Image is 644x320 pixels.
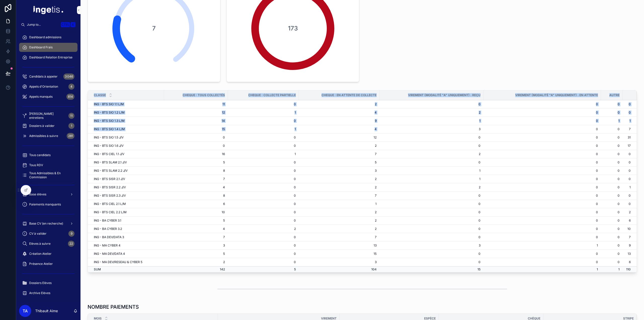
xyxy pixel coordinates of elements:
td: 3 [380,125,484,133]
a: CV à valider9 [19,229,77,238]
td: 0 [380,158,484,167]
span: 173 [276,24,310,32]
td: 0 [601,258,623,266]
td: 0 [228,258,299,266]
td: 1 [623,117,637,125]
span: Tous candidats [29,153,51,157]
td: 5 [164,217,228,225]
span: [PERSON_NAME] entretiens [29,112,66,120]
a: Paiements manquants [19,200,77,209]
td: 0 [228,142,299,150]
span: Dashboard Relation Entreprise [29,55,72,59]
td: 0 [164,133,228,142]
td: 5 [164,250,228,258]
td: 0 [623,109,637,117]
td: ING - BTS SLAM 2.1 J/V [88,158,164,167]
td: 0 [601,217,623,225]
div: 3 046 [63,74,74,80]
span: Dossiers Elèves [29,281,52,285]
span: Autre [609,93,620,97]
td: ING - MA DEV/DATA 4 [88,250,164,258]
td: 0 [380,133,484,142]
a: Archive Elèves [19,289,77,298]
h1: NOMBRE PAIEMENTS [88,303,139,310]
td: 0 [484,150,601,158]
td: 0 [484,175,601,183]
td: 8 [164,167,228,175]
td: ING - BTS SIO 1.6 J/V [88,142,164,150]
td: 0 [228,117,299,125]
td: 3 [380,241,484,250]
td: ING - MA CYBER 4 [88,241,164,250]
td: 0 [484,200,601,208]
td: 0 [380,208,484,217]
td: 1 [228,109,299,117]
td: 4 [299,125,380,133]
td: 0 [601,150,623,158]
td: 1 [601,266,623,272]
a: Dossiers à valider1 [19,121,77,130]
td: 13 [623,250,637,258]
td: 0 [164,142,228,150]
td: ING - BTS SISR 2.1 J/V [88,175,164,183]
a: Dashboard Frais [19,43,77,52]
td: 0 [601,192,623,200]
span: Classe [94,93,106,97]
td: 0 [601,183,623,192]
td: SUM [88,266,164,272]
td: 104 [299,266,380,272]
span: Paiements manquants [29,202,61,206]
td: 12 [299,133,380,142]
span: Base élèves [29,192,46,196]
a: Dashboard Relation Entreprise [19,53,77,62]
td: 6 [623,258,637,266]
span: Création Atelier [29,252,52,256]
span: Jump to... [27,23,59,27]
td: 0 [601,208,623,217]
div: 1 [68,123,74,129]
td: 0 [228,100,299,109]
td: 0 [228,175,299,183]
td: 0 [380,225,484,233]
td: 10 [623,225,637,233]
td: 0 [601,125,623,133]
td: 0 [380,200,484,208]
td: 2 [228,225,299,233]
td: 17 [623,142,637,150]
td: 0 [484,217,601,225]
td: 1 [380,167,484,175]
span: Tous RDV [29,163,43,167]
a: Tous candidats [19,151,77,160]
td: 0 [484,225,601,233]
td: 7 [299,150,380,158]
td: 0 [623,158,637,167]
a: Base élèves [19,190,77,199]
td: 0 [484,167,601,175]
td: 0 [601,225,623,233]
td: 5 [299,158,380,167]
a: Création Atelier [19,249,77,258]
td: ING - MA DEV/RESEAU & CYBER 5 [88,258,164,266]
td: ING - BTS CIEL 2.1 L/M [88,200,164,208]
td: 0 [484,208,601,217]
td: ING - BTS SIO 1.4 L/M [88,125,164,133]
td: 6 [164,200,228,208]
td: 0 [484,133,601,142]
td: 0 [380,100,484,109]
td: 0 [380,258,484,266]
td: 0 [601,142,623,150]
td: 2 [380,109,484,117]
td: ING - BTS CIEL 1.1 J/V [88,150,164,158]
td: 15 [299,250,380,258]
span: Dashboard Frais [29,45,53,49]
td: ING - BA CYBER 3.1 [88,217,164,225]
span: K [71,23,75,27]
td: 2 [299,217,380,225]
td: ING - BTS SIO 1.2 L/M [88,109,164,117]
td: 2 [164,258,228,266]
td: 0 [484,158,601,167]
span: Archive Elèves [29,291,50,295]
a: Candidats à appeler3 046 [19,72,77,81]
span: TA [23,308,28,314]
span: Appels d'Orientation [29,85,58,89]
